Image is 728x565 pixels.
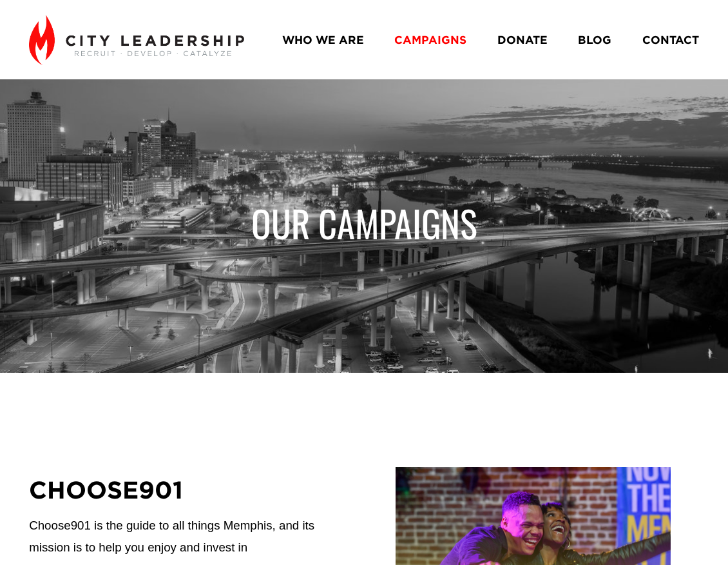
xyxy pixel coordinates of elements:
[29,15,244,65] img: City Leadership - Recruit. Develop. Catalyze.
[578,28,611,51] a: BLOG
[227,201,502,246] h1: OUR CAMPAIGNS
[394,28,466,51] a: CAMPAIGNS
[282,28,364,51] a: WHO WE ARE
[642,28,699,51] a: CONTACT
[29,474,332,506] h2: CHOOSE901
[497,28,548,51] a: DONATE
